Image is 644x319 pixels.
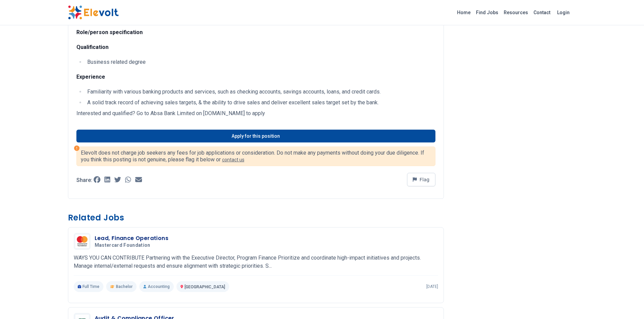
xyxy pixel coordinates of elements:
p: Share: [76,178,92,183]
button: Flag [407,173,435,186]
li: A solid track record of achieving sales targets, & the ability to drive sales and deliver excelle... [85,99,435,107]
p: Interested and qualified? Go to Absa Bank Limited on [DOMAIN_NAME] to apply [76,109,435,117]
li: Familiarity with various banking products and services, such as checking accounts, savings accoun... [85,88,435,96]
a: Mastercard FoundationLead, Finance OperationsMastercard FoundationWAYS YOU CAN CONTRIBUTE Partner... [74,233,438,292]
h3: Lead, Finance Operations [95,234,169,242]
span: Mastercard Foundation [95,242,150,248]
a: contact us [222,157,244,162]
a: Apply for this position [76,130,435,142]
img: Mastercard Foundation [75,235,89,248]
p: Elevolt does not charge job seekers any fees for job applications or consideration. Do not make a... [81,150,431,163]
strong: Role/person specification [76,29,143,35]
strong: Experience [76,74,105,80]
li: Business related degree [85,58,435,66]
p: [DATE] [426,284,438,289]
img: Elevolt [68,5,119,20]
a: Resources [501,7,531,18]
p: Accounting [139,281,174,292]
span: [GEOGRAPHIC_DATA] [185,285,225,289]
h3: Related Jobs [68,212,444,223]
iframe: Chat Widget [610,287,644,319]
a: Home [454,7,473,18]
span: Bachelor [116,284,133,289]
p: Full Time [74,281,104,292]
a: Login [553,6,574,19]
p: WAYS YOU CAN CONTRIBUTE Partnering with the Executive Director, Program Finance Prioritize and co... [74,254,438,270]
strong: Qualification [76,44,109,50]
a: Contact [531,7,553,18]
a: Find Jobs [473,7,501,18]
